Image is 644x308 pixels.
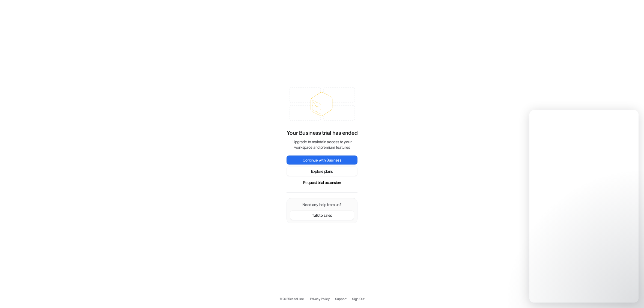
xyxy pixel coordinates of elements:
button: Explore plans [287,167,357,176]
p: © 2025 eesel, Inc. [279,297,305,301]
p: Your Business trial has ended [287,129,357,137]
span: Support [335,297,347,301]
button: Talk to sales [290,211,354,220]
p: Upgrade to maintain access to your workspace and premium features [287,139,357,150]
a: Privacy Policy [310,297,330,301]
a: Sign Out [352,297,365,301]
p: Need any help from us? [290,202,354,207]
button: Continue with Business [287,156,357,165]
button: Request trial extension [287,178,357,187]
iframe: Intercom live chat [529,110,639,303]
